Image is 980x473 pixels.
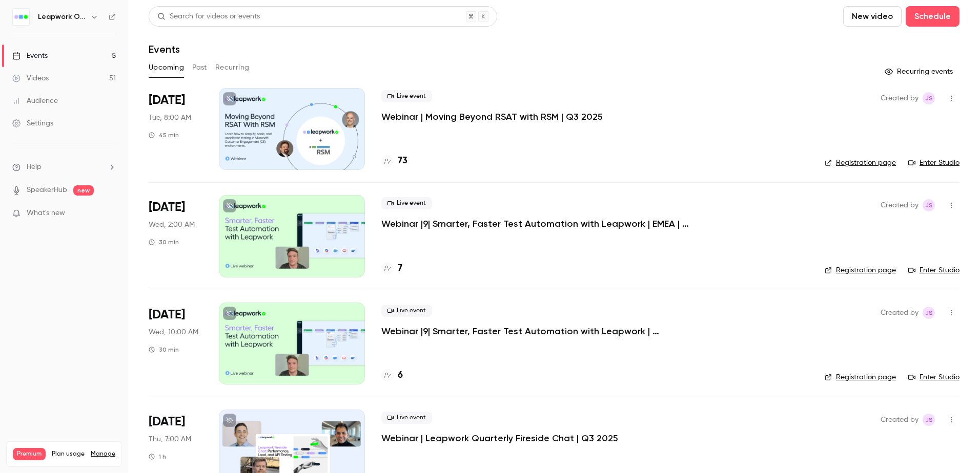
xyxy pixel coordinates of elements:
[149,92,185,109] span: [DATE]
[149,303,202,384] div: Sep 24 Wed, 1:00 PM (America/New York)
[149,434,191,444] span: Thu, 7:00 AM
[149,307,185,323] span: [DATE]
[908,372,959,382] a: Enter Studio
[825,158,896,168] a: Registration page
[149,220,195,230] span: Wed, 2:00 AM
[923,414,935,426] span: Jaynesh Singh
[381,369,403,382] a: 6
[13,448,46,460] span: Premium
[843,6,902,27] button: New video
[881,414,918,426] span: Created by
[215,59,250,76] button: Recurring
[149,453,166,461] div: 1 h
[381,218,689,230] a: Webinar |9| Smarter, Faster Test Automation with Leapwork | EMEA | Q3 2025
[925,307,933,319] span: JS
[12,162,116,173] li: help-dropdown-opener
[398,369,403,382] h4: 6
[149,59,184,76] button: Upcoming
[149,346,179,354] div: 30 min
[923,199,935,211] span: Jaynesh Singh
[149,88,202,170] div: Sep 23 Tue, 11:00 AM (America/New York)
[149,113,191,123] span: Tue, 8:00 AM
[149,43,180,55] h1: Events
[398,154,407,168] h4: 73
[381,111,603,123] a: Webinar | Moving Beyond RSAT with RSM | Q3 2025
[12,73,49,83] div: Videos
[149,327,198,337] span: Wed, 10:00 AM
[149,195,202,277] div: Sep 24 Wed, 10:00 AM (Europe/London)
[923,307,935,319] span: Jaynesh Singh
[27,208,65,219] span: What's new
[881,199,918,211] span: Created by
[149,414,185,430] span: [DATE]
[381,305,432,317] span: Live event
[906,6,959,27] button: Schedule
[13,9,29,25] img: Leapwork Online Event
[149,131,179,139] div: 45 min
[381,432,618,444] a: Webinar | Leapwork Quarterly Fireside Chat | Q3 2025
[27,162,42,173] span: Help
[38,12,86,22] h6: Leapwork Online Event
[149,238,179,246] div: 30 min
[52,450,85,458] span: Plan usage
[381,325,689,337] a: Webinar |9| Smarter, Faster Test Automation with Leapwork | [GEOGRAPHIC_DATA] | Q3 2025
[923,92,935,104] span: Jaynesh Singh
[104,209,116,218] iframe: Noticeable Trigger
[398,262,402,275] h4: 7
[880,63,959,80] button: Recurring events
[73,185,94,196] span: new
[908,158,959,168] a: Enter Studio
[381,154,407,168] a: 73
[12,118,53,128] div: Settings
[149,199,185,216] span: [DATE]
[157,11,260,22] div: Search for videos or events
[825,372,896,382] a: Registration page
[881,307,918,319] span: Created by
[12,96,58,106] div: Audience
[91,450,115,458] a: Manage
[192,59,207,76] button: Past
[381,90,432,102] span: Live event
[825,265,896,275] a: Registration page
[381,197,432,209] span: Live event
[881,92,918,104] span: Created by
[27,185,67,196] a: SpeakerHub
[925,199,933,211] span: JS
[908,265,959,275] a: Enter Studio
[925,92,933,104] span: JS
[381,262,402,275] a: 7
[381,412,432,424] span: Live event
[925,414,933,426] span: JS
[12,51,48,61] div: Events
